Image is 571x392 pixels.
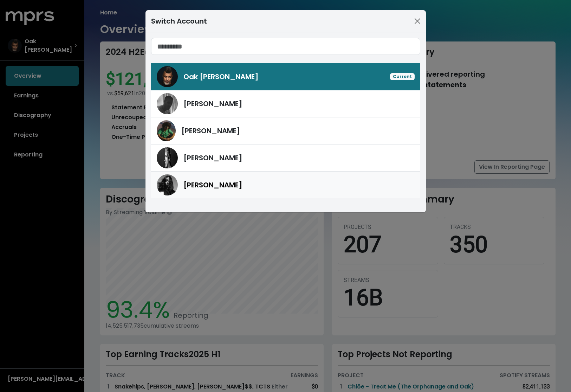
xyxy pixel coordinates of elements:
img: Hoskins [157,93,178,114]
a: Oak FelderOak [PERSON_NAME]Current [151,63,420,90]
a: Hoskins[PERSON_NAME] [151,90,420,117]
span: [PERSON_NAME] [183,99,242,109]
img: Roark Bailey [157,120,176,141]
span: [PERSON_NAME] [183,180,242,190]
a: Shintaro Yasuda[PERSON_NAME] [151,172,420,198]
img: Shintaro Yasuda [157,174,178,195]
span: Current [390,73,415,80]
img: Oak Felder [157,66,178,87]
a: Roark Bailey[PERSON_NAME] [151,117,420,144]
span: [PERSON_NAME] [181,126,240,136]
span: Oak [PERSON_NAME] [183,72,259,82]
img: Paul Harris [157,147,178,168]
div: Switch Account [151,16,207,26]
input: Search accounts [151,38,420,55]
button: Close [412,15,423,27]
a: Paul Harris[PERSON_NAME] [151,144,420,172]
span: [PERSON_NAME] [183,153,242,163]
